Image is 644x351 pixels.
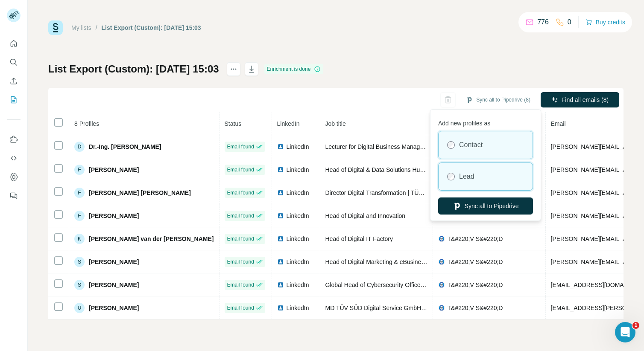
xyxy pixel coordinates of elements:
div: D [74,142,85,152]
span: LinkedIn [287,142,309,151]
span: [PERSON_NAME] [89,212,139,220]
img: company-logo [438,235,445,242]
button: Buy credits [585,16,625,28]
span: Email found [227,258,254,266]
label: Lead [459,171,474,182]
div: K [74,234,85,244]
img: company-logo [438,281,445,288]
span: T&#220;V S&#220;D [448,235,503,243]
span: LinkedIn [287,189,309,197]
button: Search [7,55,20,70]
a: My lists [71,24,91,31]
span: LinkedIn [287,281,309,289]
button: Use Surfe on LinkedIn [7,132,20,147]
iframe: Intercom live chat [615,322,635,342]
span: [PERSON_NAME] [89,258,139,266]
h1: List Export (Custom): [DATE] 15:03 [48,62,219,76]
span: Head of Digital IT Factory [325,235,393,242]
span: Head of Digital and Innovation [325,212,406,219]
span: Email [551,120,566,127]
span: [PERSON_NAME] [PERSON_NAME] [89,189,191,197]
div: List Export (Custom): [DATE] 15:03 [102,23,201,32]
span: Head of Digital Marketing & eBusiness [PERSON_NAME] [325,258,478,265]
span: LinkedIn [287,212,309,220]
button: Sync all to Pipedrive (8) [460,93,536,106]
p: 0 [568,17,571,27]
span: Lecturer for Digital Business Management [325,143,437,150]
button: Sync all to Pipedrive [438,197,533,215]
button: Find all emails (8) [541,92,619,107]
span: [PERSON_NAME] [89,281,139,289]
div: Enrichment is done [264,64,324,74]
img: LinkedIn logo [277,305,284,311]
button: Use Surfe API [7,151,20,166]
span: LinkedIn [287,258,309,266]
span: LinkedIn [277,120,300,127]
li: / [96,23,97,32]
span: [PERSON_NAME] van der [PERSON_NAME] [89,235,214,243]
label: Contact [459,140,483,150]
button: Quick start [7,36,20,51]
button: Enrich CSV [7,73,20,89]
span: Email found [227,143,254,151]
div: S [74,257,85,267]
span: LinkedIn [287,304,309,312]
img: LinkedIn logo [277,166,284,173]
span: MD TÜV SÜD Digital Service GmbH & Digitalization Office [325,305,480,311]
button: Feedback [7,188,20,203]
span: [PERSON_NAME] [89,304,139,312]
img: LinkedIn logo [277,212,284,219]
p: Add new profiles as [438,116,533,128]
img: company-logo [438,305,445,311]
img: Surfe Logo [48,20,63,35]
span: Status [225,120,242,127]
img: LinkedIn logo [277,258,284,265]
div: U [74,303,85,313]
img: LinkedIn logo [277,189,284,196]
span: T&#220;V S&#220;D [448,304,503,312]
span: Head of Digital & Data Solutions Hub l Division Mobility [325,166,471,173]
span: Email found [227,166,254,174]
span: Email found [227,189,254,197]
span: Job title [325,120,346,127]
span: T&#220;V S&#220;D [448,281,503,289]
span: Email found [227,304,254,312]
span: T&#220;V S&#220;D [448,258,503,266]
div: F [74,211,85,221]
div: F [74,188,85,198]
div: F [74,165,85,175]
span: Email found [227,212,254,220]
button: My lists [7,92,20,107]
span: 1 [632,322,639,329]
img: LinkedIn logo [277,281,284,288]
span: Find all emails (8) [562,96,609,104]
span: [PERSON_NAME] [89,165,139,174]
span: LinkedIn [287,235,309,243]
p: 776 [537,17,549,27]
span: Global Head of Cybersecurity Office (CSO) & CEO Business Unit Cybersecurity Services (BU CSS) [325,281,588,288]
span: Email found [227,281,254,289]
button: actions [227,62,240,76]
img: LinkedIn logo [277,143,284,150]
button: Dashboard [7,169,20,185]
span: Director Digital Transformation | TÜV SÜD Product Service, Medical & Health Services [325,189,554,196]
div: S [74,280,85,290]
img: company-logo [438,258,445,265]
span: Dr.-Ing. [PERSON_NAME] [89,142,161,151]
span: LinkedIn [287,165,309,174]
span: Email found [227,235,254,243]
span: 8 Profiles [74,120,99,127]
img: LinkedIn logo [277,235,284,242]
